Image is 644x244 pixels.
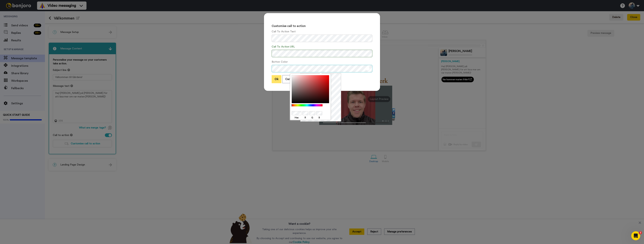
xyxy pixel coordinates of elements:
[631,231,640,240] iframe: Intercom live chat
[309,116,315,119] label: G
[272,30,296,34] label: Call To Action Text
[272,45,295,49] label: Call To Action URL
[316,116,322,119] label: B
[272,24,372,28] h3: Customise call to action
[639,231,642,234] span: 2
[282,75,297,83] button: Cancel
[302,116,308,119] label: R
[292,116,301,119] label: Hex
[272,60,288,64] label: Button Color
[272,75,281,83] button: Ok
